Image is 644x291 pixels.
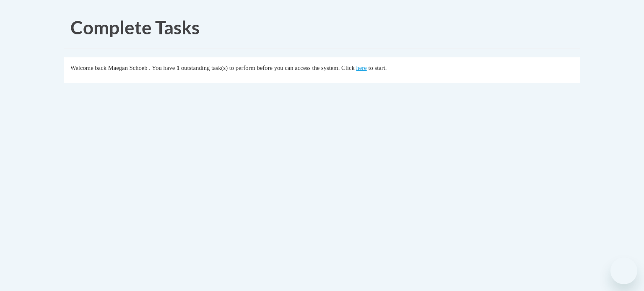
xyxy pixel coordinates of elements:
[610,258,637,284] iframe: Button to launch messaging window
[356,64,367,71] a: here
[368,64,387,71] span: to start.
[70,64,106,71] span: Welcome back
[108,64,148,71] span: Maegan Schoeb
[70,16,200,38] span: Complete Tasks
[181,64,355,71] span: outstanding task(s) to perform before you can access the system. Click
[149,64,175,71] span: . You have
[177,64,179,71] span: 1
